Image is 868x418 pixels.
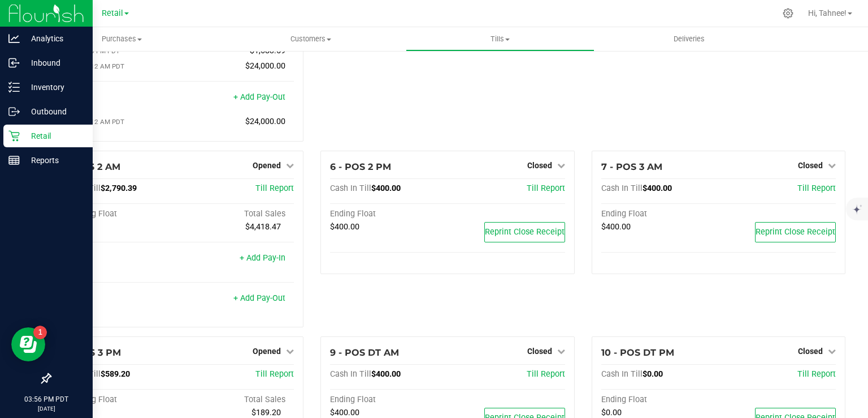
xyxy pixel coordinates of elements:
[245,117,285,126] span: $24,000.00
[406,27,595,51] a: Tills
[601,408,622,417] span: $0.00
[253,347,281,356] span: Opened
[406,34,594,44] span: Tills
[8,130,20,142] inline-svg: Retail
[59,209,177,219] div: Beginning Float
[601,347,674,358] span: 10 - POS DT PM
[217,34,405,44] span: Customers
[27,27,216,51] a: Purchases
[798,347,823,356] span: Closed
[20,153,88,167] p: Reports
[658,34,720,44] span: Deliveries
[245,222,281,232] span: $4,418.47
[371,369,401,379] span: $400.00
[601,222,631,232] span: $400.00
[527,161,552,170] span: Closed
[484,222,565,242] button: Reprint Close Receipt
[245,61,285,71] span: $24,000.00
[798,161,823,170] span: Closed
[177,209,294,219] div: Total Sales
[8,82,20,93] inline-svg: Inventory
[330,395,448,405] div: Ending Float
[755,222,836,242] button: Reprint Close Receipt
[8,57,20,69] inline-svg: Inbound
[251,408,281,417] span: $189.20
[5,394,88,404] p: 03:56 PM PDT
[601,184,643,193] span: Cash In Till
[330,222,359,232] span: $400.00
[102,8,123,18] span: Retail
[101,184,137,193] span: $2,790.39
[20,80,88,94] p: Inventory
[601,209,719,219] div: Ending Float
[330,161,391,172] span: 6 - POS 2 PM
[371,184,401,193] span: $400.00
[797,184,836,193] a: Till Report
[527,369,565,379] a: Till Report
[255,184,294,193] a: Till Report
[101,369,130,379] span: $589.20
[59,93,177,104] div: Pay-Outs
[8,33,20,44] inline-svg: Analytics
[11,327,45,361] iframe: Resource center
[643,184,672,193] span: $400.00
[20,32,88,45] p: Analytics
[5,404,88,413] p: [DATE]
[781,8,795,19] div: Manage settings
[20,129,88,143] p: Retail
[756,227,835,237] span: Reprint Close Receipt
[8,155,20,166] inline-svg: Reports
[59,254,177,265] div: Pay-Ins
[255,369,294,379] a: Till Report
[177,395,294,405] div: Total Sales
[330,347,399,358] span: 9 - POS DT AM
[601,161,662,172] span: 7 - POS 3 AM
[643,369,663,379] span: $0.00
[59,295,177,305] div: Pay-Outs
[330,209,448,219] div: Ending Float
[59,395,177,405] div: Beginning Float
[240,253,285,263] a: + Add Pay-In
[330,184,371,193] span: Cash In Till
[216,27,406,51] a: Customers
[233,293,285,303] a: + Add Pay-Out
[527,184,565,193] a: Till Report
[253,161,281,170] span: Opened
[601,369,643,379] span: Cash In Till
[330,408,359,417] span: $400.00
[233,92,285,102] a: + Add Pay-Out
[797,369,836,379] a: Till Report
[27,34,216,44] span: Purchases
[485,227,565,237] span: Reprint Close Receipt
[330,369,371,379] span: Cash In Till
[527,347,552,356] span: Closed
[20,56,88,70] p: Inbound
[808,8,847,18] span: Hi, Tahnee!
[8,106,20,117] inline-svg: Outbound
[33,326,47,339] iframe: Resource center unread badge
[250,46,285,56] span: $1,683.59
[594,27,784,51] a: Deliveries
[601,395,719,405] div: Ending Float
[20,105,88,118] p: Outbound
